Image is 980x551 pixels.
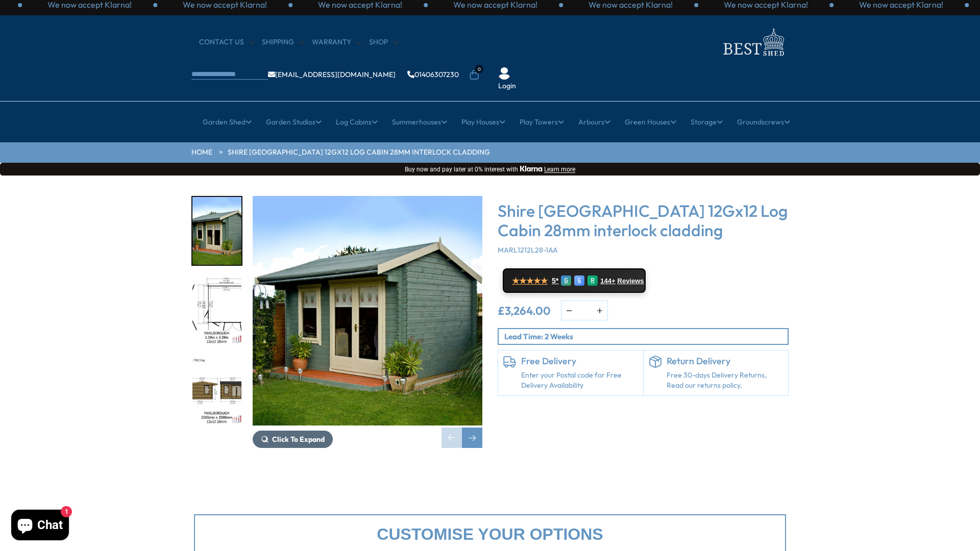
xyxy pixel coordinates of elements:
[512,276,548,286] span: ★★★★★
[521,370,638,390] a: Enter your Postal code for Free Delivery Availability
[192,357,241,424] img: 12x12MarlboroughOPTELEVATIONSMMFT28mmTEMP_a041115d-193e-4c00-ba7d-347e4517689d_200x200.jpg
[561,275,571,286] div: G
[272,435,325,444] span: Click To Expand
[369,37,398,47] a: Shop
[312,37,361,47] a: Warranty
[407,71,459,78] a: 01406307230
[498,201,789,240] h3: Shire [GEOGRAPHIC_DATA] 12Gx12 Log Cabin 28mm interlock cladding
[336,109,378,135] a: Log Cabins
[503,268,646,293] a: ★★★★★ 5* G E R 144+ Reviews
[469,70,479,80] a: 0
[618,277,644,285] span: Reviews
[504,331,788,342] p: Lead Time: 2 Weeks
[498,67,510,80] img: User Icon
[268,71,396,78] a: [EMAIL_ADDRESS][DOMAIN_NAME]
[521,356,638,367] h6: Free Delivery
[717,26,789,59] img: logo
[191,356,242,425] div: 3 / 18
[600,277,615,285] span: 144+
[192,197,241,265] img: Marlborough_7_77ba1181-c18a-42db-b353-ae209a9c9980_200x200.jpg
[253,196,482,448] div: 1 / 18
[461,109,505,135] a: Play Houses
[498,305,551,316] ins: £3,264.00
[203,109,252,135] a: Garden Shed
[8,510,72,543] inbox-online-store-chat: Shopify online store chat
[475,65,483,73] span: 0
[199,37,254,47] a: CONTACT US
[192,277,241,345] img: 12x12MarlboroughOPTFLOORPLANMFT28mmTEMP_5a83137f-d55f-493c-9331-6cd515c54ccf_200x200.jpg
[578,109,610,135] a: Arbours
[498,245,558,255] span: MARL1212L28-1AA
[587,275,598,286] div: R
[574,275,584,286] div: E
[462,428,482,448] div: Next slide
[191,147,212,158] a: HOME
[191,196,242,266] div: 1 / 18
[228,147,490,158] a: Shire [GEOGRAPHIC_DATA] 12Gx12 Log Cabin 28mm interlock cladding
[442,428,462,448] div: Previous slide
[392,109,447,135] a: Summerhouses
[253,431,333,448] button: Click To Expand
[667,370,783,390] p: Free 30-days Delivery Returns, Read our returns policy.
[498,81,516,91] a: Login
[625,109,676,135] a: Green Houses
[191,276,242,346] div: 2 / 18
[266,109,322,135] a: Garden Studios
[253,196,482,425] img: Shire Marlborough 12Gx12 Log Cabin 28mm interlock cladding - Best Shed
[520,109,564,135] a: Play Towers
[737,109,790,135] a: Groundscrews
[691,109,723,135] a: Storage
[667,356,783,367] h6: Return Delivery
[262,37,304,47] a: Shipping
